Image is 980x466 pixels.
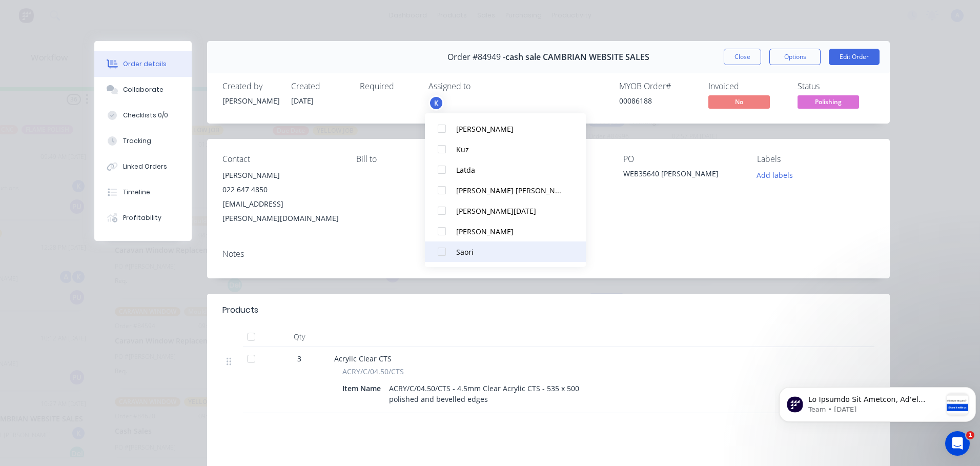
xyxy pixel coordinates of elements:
span: Order #84949 - [447,52,505,62]
button: [PERSON_NAME] [425,221,586,241]
div: 022 647 4850 [222,183,340,197]
span: 1 [966,431,974,439]
div: [PERSON_NAME] [222,95,279,106]
div: Timeline [123,188,150,197]
div: Linked Orders [123,162,167,171]
span: 3 [297,353,301,364]
div: WEB35640 [PERSON_NAME] [623,168,741,183]
button: Latda [425,159,586,180]
div: Assigned to [428,82,531,91]
button: Tracking [94,128,192,154]
button: K [428,95,444,111]
div: Required [360,82,416,91]
div: Contact [222,154,340,164]
div: Invoiced [708,82,785,91]
div: Collaborate [123,85,164,94]
button: Close [724,49,761,65]
div: Checklists 0/0 [123,111,168,120]
div: Notes [222,249,874,259]
div: Created by [222,82,279,91]
p: Message from Team, sent 2w ago [33,38,167,48]
div: Latda [456,165,564,175]
button: Edit Order [829,49,880,65]
div: [PERSON_NAME]022 647 4850[EMAIL_ADDRESS][PERSON_NAME][DOMAIN_NAME] [222,168,340,226]
button: [PERSON_NAME] [PERSON_NAME] [425,180,586,200]
div: [PERSON_NAME] [222,168,340,183]
button: Checklists 0/0 [94,103,192,128]
div: Tracking [123,136,151,146]
div: Saori [456,247,564,257]
span: cash sale CAMBRIAN WEBSITE SALES [505,52,649,62]
button: Profitability [94,205,192,231]
div: Item Name [342,381,385,396]
div: MYOB Order # [619,82,696,91]
div: Created [291,82,348,91]
div: Order details [123,59,167,69]
span: [DATE] [291,96,314,106]
div: Labels [757,154,874,164]
button: Polishing [798,95,859,111]
div: Status [798,82,874,91]
iframe: Intercom notifications message [775,367,980,438]
div: Qty [269,327,330,347]
button: [PERSON_NAME][DATE] [425,200,586,221]
button: Saori [425,241,586,262]
button: Timeline [94,179,192,205]
button: [PERSON_NAME] [425,118,586,139]
div: [PERSON_NAME] [456,124,564,134]
div: [PERSON_NAME] [PERSON_NAME] [456,185,564,196]
button: Add labels [751,168,799,182]
div: [PERSON_NAME][DATE] [456,206,564,216]
div: PO [623,154,741,164]
button: Collaborate [94,77,192,103]
iframe: Intercom live chat [945,431,970,456]
span: No [708,95,770,108]
div: ACRY/C/04.50/CTS - 4.5mm Clear Acrylic CTS - 535 x 500 polished and bevelled edges [385,381,583,407]
div: Kuz [456,144,564,155]
span: Acrylic Clear CTS [334,354,392,363]
div: Products [222,304,258,316]
div: [EMAIL_ADDRESS][PERSON_NAME][DOMAIN_NAME] [222,197,340,226]
button: Options [769,49,821,65]
button: Linked Orders [94,154,192,179]
div: [PERSON_NAME] [456,226,564,237]
div: Bill to [356,154,474,164]
span: ACRY/C/04.50/CTS [342,366,404,377]
div: 00086188 [619,95,696,106]
button: Kuz [425,139,586,159]
div: Profitability [123,213,161,222]
button: Order details [94,51,192,77]
span: Polishing [798,95,859,108]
